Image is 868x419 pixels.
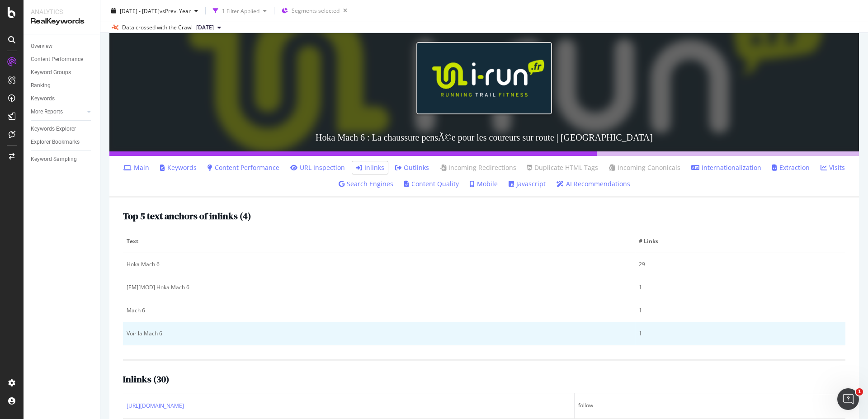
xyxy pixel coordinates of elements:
[160,163,197,172] a: Keywords
[127,283,631,292] div: [EM][MOD] Hoka Mach 6
[416,42,552,114] img: Hoka Mach 6 : La chaussure pensÃ©e pour les coureurs sur route | i-Run
[691,163,761,172] a: Internationalization
[772,163,810,172] a: Extraction
[609,163,680,172] a: Incoming Canonicals
[339,179,393,188] a: Search Engines
[639,306,842,315] div: 1
[557,179,630,188] a: AI Recommendations
[196,24,214,32] span: 2025 Aug. 17th
[31,137,80,147] div: Explorer Bookmarks
[639,237,840,245] span: # Links
[639,330,842,338] div: 1
[31,68,71,77] div: Keyword Groups
[127,260,631,268] div: Hoka Mach 6
[108,4,202,18] button: [DATE] - [DATE]vsPrev. Year
[208,163,279,172] a: Content Performance
[31,55,94,64] a: Content Performance
[31,94,94,104] a: Keywords
[160,7,191,14] span: vs Prev. Year
[122,24,193,32] div: Data crossed with the Crawl
[31,137,94,147] a: Explorer Bookmarks
[639,260,842,268] div: 29
[31,107,63,117] div: More Reports
[31,94,55,104] div: Keywords
[31,124,76,134] div: Keywords Explorer
[127,237,629,245] span: Text
[120,7,160,14] span: [DATE] - [DATE]
[395,163,429,172] a: Outlinks
[292,7,340,14] span: Segments selected
[509,179,546,188] a: Javascript
[31,155,77,164] div: Keyword Sampling
[31,42,94,51] a: Overview
[123,374,169,384] h2: Inlinks ( 30 )
[527,163,598,172] a: Duplicate HTML Tags
[31,55,83,64] div: Content Performance
[356,163,384,172] a: Inlinks
[123,211,251,221] h2: Top 5 text anchors of inlinks ( 4 )
[109,123,859,151] h3: Hoka Mach 6 : La chaussure pensÃ©e pour les coureurs sur route | [GEOGRAPHIC_DATA]
[31,155,94,164] a: Keyword Sampling
[31,107,85,117] a: More Reports
[31,81,51,90] div: Ranking
[127,330,631,338] div: Voir la Mach 6
[31,68,94,77] a: Keyword Groups
[31,81,94,90] a: Ranking
[440,163,516,172] a: Incoming Redirections
[209,4,270,18] button: 1 Filter Applied
[31,124,94,134] a: Keywords Explorer
[123,163,149,172] a: Main
[639,283,842,292] div: 1
[127,401,184,410] a: [URL][DOMAIN_NAME]
[470,179,498,188] a: Mobile
[821,163,845,172] a: Visits
[31,7,93,16] div: Analytics
[837,388,859,410] iframe: Intercom live chat
[31,42,52,51] div: Overview
[222,7,259,14] div: 1 Filter Applied
[575,394,845,419] td: follow
[193,22,225,33] button: [DATE]
[404,179,459,188] a: Content Quality
[856,388,863,395] span: 1
[278,4,351,18] button: Segments selected
[127,306,631,315] div: Mach 6
[31,16,93,27] div: RealKeywords
[290,163,345,172] a: URL Inspection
